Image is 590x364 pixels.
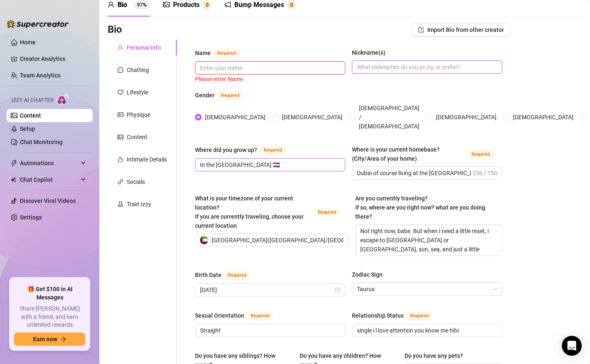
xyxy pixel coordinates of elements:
span: Izzy AI Chatter [12,96,53,104]
span: Share [PERSON_NAME] with a friend, and earn unlimited rewards [14,305,85,329]
span: Automations [20,157,79,170]
span: arrow-right [60,336,66,342]
span: Earn now [33,336,57,342]
div: Relationship Status [352,311,404,320]
span: picture [163,1,170,8]
span: Required [214,49,239,58]
sup: 0 [203,1,211,9]
a: Settings [20,214,42,221]
label: Birth Date [195,270,259,280]
div: Train Izzy [127,200,151,209]
sup: 0 [287,1,296,9]
span: [GEOGRAPHIC_DATA] ( [GEOGRAPHIC_DATA]/[GEOGRAPHIC_DATA] ) [212,234,386,246]
a: Team Analytics [20,72,60,79]
span: 🎁 Get $100 in AI Messages [14,285,85,301]
span: Required [260,146,285,155]
span: [DEMOGRAPHIC_DATA] / [DEMOGRAPHIC_DATA] [356,104,423,131]
label: Relationship Status [352,311,441,321]
div: Chatting [127,65,149,75]
a: Content [20,112,41,119]
input: Nickname(s) [357,63,496,72]
a: Discover Viral Videos [20,198,76,204]
a: Home [20,39,36,46]
span: idcard [118,112,123,118]
div: Physique [127,110,150,119]
div: Zodiac Sign [352,270,383,279]
input: Where did you grow up? [200,160,339,169]
input: Name [200,63,339,72]
span: 136 / 150 [472,169,497,178]
div: Name [195,48,211,58]
span: Required [218,91,243,100]
div: Where did you grow up? [195,145,257,154]
span: Chat Copilot [20,173,79,186]
img: ae [200,236,208,244]
label: Do you have any pets? [405,351,469,360]
div: Content [127,133,147,142]
img: AI Chatter [57,93,70,105]
span: experiment [118,201,123,207]
div: Where is your current homebase? (City/Area of your home) [352,145,465,163]
div: Lifestyle [127,88,148,97]
span: [DEMOGRAPHIC_DATA] [510,113,577,122]
input: Relationship Status [357,326,496,335]
div: Sexual Orientation [195,311,244,320]
div: Birth Date [195,270,222,280]
img: Chat Copilot [11,177,16,183]
sup: 97% [134,1,150,9]
span: Required [248,311,272,321]
span: user [118,45,123,51]
span: Required [225,271,250,280]
div: Please enter Name [195,75,345,84]
span: Required [407,311,432,321]
span: Taurus [357,283,497,295]
span: [DEMOGRAPHIC_DATA] [279,113,346,122]
textarea: Not right now, babe. But when I need a little reset, I escape to [GEOGRAPHIC_DATA] or [GEOGRAPHIC... [356,225,502,256]
span: picture [118,134,123,140]
h3: Bio [108,23,122,36]
a: Creator Analytics [20,52,86,65]
span: message [118,67,123,73]
div: Nickname(s) [352,48,385,57]
span: notification [224,1,231,8]
label: Sexual Orientation [195,311,282,321]
div: Do you have any pets? [405,351,463,360]
div: Intimate Details [127,155,167,164]
span: heart [118,89,123,95]
a: Chat Monitoring [20,139,63,145]
div: Gender [195,91,214,100]
button: Earn nowarrow-right [14,333,85,346]
label: Name [195,48,248,58]
a: Setup [20,125,35,132]
label: Zodiac Sign [352,270,388,279]
span: Required [315,208,340,217]
span: link [118,179,123,185]
span: [DEMOGRAPHIC_DATA] [202,113,269,122]
label: Where did you grow up? [195,145,294,155]
label: Where is your current homebase? (City/Area of your home) [352,145,502,163]
span: thunderbolt [11,160,17,166]
span: Import Bio from other creator [427,27,504,33]
label: Gender [195,90,252,100]
input: Birth Date [200,285,333,294]
span: import [418,27,424,33]
input: Where is your current homebase? (City/Area of your home) [357,169,471,178]
img: logo-BBDzfeDw.svg [7,20,69,28]
span: [DEMOGRAPHIC_DATA] [433,113,500,122]
input: Sexual Orientation [200,326,339,335]
div: Personal Info [127,43,161,52]
span: user [108,1,114,8]
span: What is your timezone of your current location? If you are currently traveling, choose your curre... [195,195,303,229]
div: Socials [127,177,145,186]
div: Open Intercom Messenger [562,336,582,356]
span: Required [468,150,493,159]
span: fire [118,157,123,162]
label: Nickname(s) [352,48,391,57]
button: Import Bio from other creator [412,23,511,36]
span: Are you currently traveling? If so, where are you right now? what are you doing there? [355,195,485,220]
